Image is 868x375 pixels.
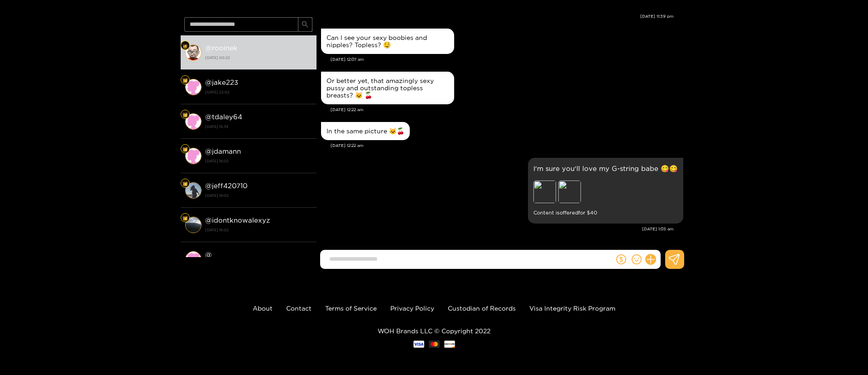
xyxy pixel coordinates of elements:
div: Sep. 17, 1:03 am [528,158,683,224]
a: Terms of Service [325,305,377,312]
div: Sep. 17, 12:07 am [321,29,454,54]
img: conversation [185,217,201,233]
img: Fan Level [182,181,188,186]
div: [DATE] 12:22 am [331,107,683,113]
div: Can I see your sexy boobies and nipples? Topless? 🤤 [326,34,449,49]
strong: @ jake223 [205,78,238,86]
img: Fan Level [182,43,188,49]
div: Sep. 17, 12:22 am [321,122,410,140]
a: Custodian of Records [448,305,516,312]
strong: @ rooinek [205,44,238,52]
p: I'm sure you'll love my G-string babe 😋😋 [533,163,678,174]
img: conversation [185,79,201,95]
strong: [DATE] 22:02 [205,88,312,96]
button: dollar [614,253,628,266]
a: Privacy Policy [390,305,434,312]
button: search [298,17,312,32]
strong: [DATE] 16:02 [205,191,312,200]
div: [DATE] 12:07 am [331,56,683,63]
img: Fan Level [182,215,188,221]
a: About [253,305,273,312]
img: Fan Level [182,146,188,152]
strong: @ [205,251,212,258]
strong: @ jdamann [205,147,241,155]
img: conversation [185,44,201,61]
strong: @ idontknowalexyz [205,216,270,224]
img: Fan Level [182,112,188,117]
div: [DATE] 12:22 am [331,142,683,149]
span: dollar [616,254,626,264]
img: conversation [185,113,201,130]
div: Sep. 17, 12:22 am [321,72,454,104]
div: [DATE] 1:03 am [321,226,674,232]
img: conversation [185,148,201,164]
a: Contact [286,305,312,312]
a: Visa Integrity Risk Program [529,305,615,312]
img: conversation [185,182,201,199]
div: [DATE] 11:39 pm [321,13,674,19]
strong: [DATE] 16:34 [205,122,312,131]
strong: [DATE] 00:22 [205,54,312,62]
strong: [DATE] 16:02 [205,226,312,234]
strong: @ jeff420710 [205,182,248,190]
div: In the same picture 🐱🍒 [326,127,404,135]
strong: @ tdaley64 [205,113,242,121]
strong: [DATE] 16:02 [205,157,312,165]
img: conversation [185,251,201,268]
span: search [302,21,308,29]
img: Fan Level [182,78,188,83]
span: smile [632,254,642,264]
div: Or better yet, that amazingly sexy pussy and outstanding topless breasts? 🐱 🍒 [326,77,449,99]
small: Content is offered for $ 40 [533,208,678,218]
